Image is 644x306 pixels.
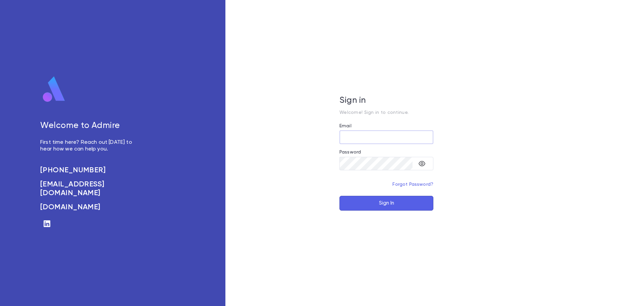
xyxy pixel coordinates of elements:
[415,157,429,170] button: toggle password visibility
[339,96,433,106] h5: Sign in
[40,166,140,175] a: [PHONE_NUMBER]
[40,139,140,152] p: First time here? Reach out [DATE] to hear how we can help you.
[339,123,352,129] label: Email
[40,180,140,198] a: [EMAIL_ADDRESS][DOMAIN_NAME]
[40,121,140,131] h5: Welcome to Admire
[40,76,68,103] img: logo
[392,182,433,187] a: Forgot Password?
[339,196,433,211] button: Sign In
[339,110,433,115] p: Welcome! Sign in to continue.
[339,149,361,155] label: Password
[40,203,140,212] a: [DOMAIN_NAME]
